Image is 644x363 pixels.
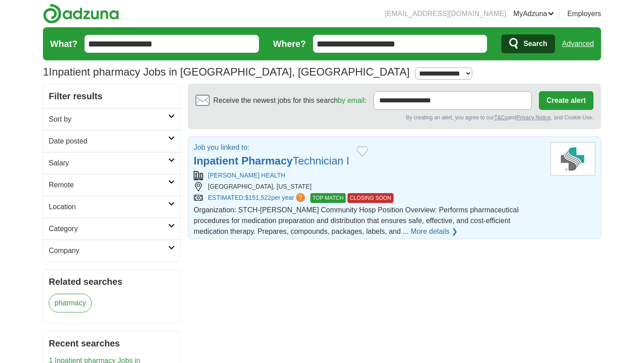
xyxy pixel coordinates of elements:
a: Employers [567,8,601,19]
h2: Location [49,202,168,212]
button: Search [501,34,555,53]
button: Create alert [539,91,593,110]
li: [EMAIL_ADDRESS][DOMAIN_NAME] [385,8,506,19]
a: pharmacy [49,294,92,312]
a: Date posted [43,130,180,152]
a: ESTIMATED:$151,522per year? [208,193,307,203]
div: [GEOGRAPHIC_DATA], [US_STATE] [194,182,543,191]
h2: Filter results [43,84,180,108]
a: [PERSON_NAME] HEALTH [208,172,285,179]
a: Category [43,218,180,240]
a: Sort by [43,108,180,130]
h2: Remote [49,180,168,190]
span: Receive the newest jobs for this search : [213,95,366,106]
h2: Recent searches [49,337,175,350]
strong: Pharmacy [241,155,293,167]
a: T&Cs [494,114,508,121]
label: What? [50,37,77,51]
p: Job you linked to: [194,142,349,153]
h2: Date posted [49,136,168,147]
span: TOP MATCH [310,193,346,203]
a: Location [43,196,180,218]
span: CLOSING SOON [347,193,394,203]
h2: Category [49,224,168,234]
span: 1 [43,64,49,80]
h2: Company [49,245,168,256]
span: $151,522 [245,194,271,201]
img: Adzuna logo [43,4,119,24]
span: Organization: STCH-[PERSON_NAME] Community Hosp Position Overview: Performs pharmaceutical proced... [194,206,518,235]
span: Search [523,35,547,53]
a: by email [338,97,364,104]
h2: Salary [49,158,168,169]
span: ? [296,193,305,202]
label: Where? [273,37,306,51]
a: Inpatient PharmacyTechnician I [194,155,349,167]
a: Company [43,240,180,262]
h2: Related searches [49,275,175,288]
button: Add to favorite jobs [356,146,368,156]
a: Remote [43,174,180,196]
a: Advanced [562,35,594,53]
h1: Inpatient pharmacy Jobs in [GEOGRAPHIC_DATA], [GEOGRAPHIC_DATA] [43,66,410,78]
a: More details ❯ [411,226,458,237]
a: Privacy Notice [517,114,551,121]
a: MyAdzuna [513,8,555,19]
img: Sutter Health logo [551,142,595,176]
a: Salary [43,152,180,174]
strong: Inpatient [194,155,238,167]
div: By creating an alert, you agree to our and , and Cookie Use. [195,114,593,122]
h2: Sort by [49,114,168,125]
